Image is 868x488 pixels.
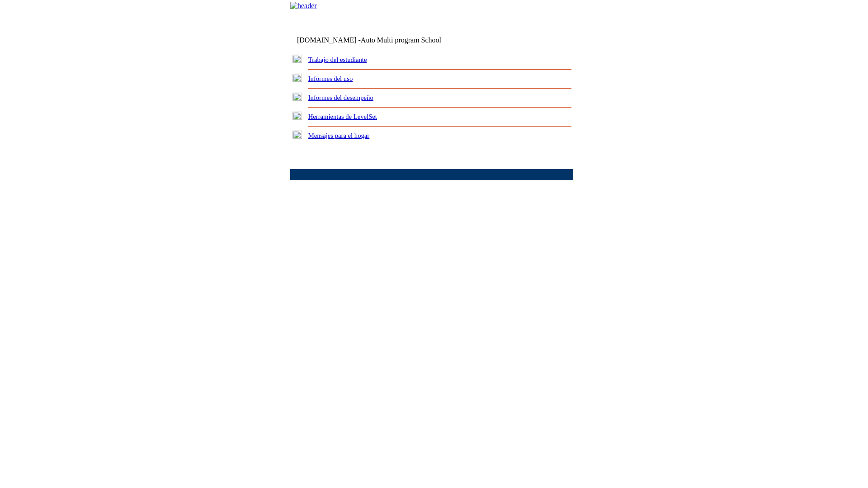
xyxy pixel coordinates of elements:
nobr: Auto Multi program School [361,36,441,44]
a: Trabajo del estudiante [308,56,367,63]
img: plus.gif [292,112,302,120]
img: plus.gif [292,93,302,101]
img: plus.gif [292,55,302,63]
img: header [290,2,317,10]
a: Mensajes para el hogar [308,132,370,139]
img: plus.gif [292,74,302,82]
a: Herramientas de LevelSet [308,113,377,120]
a: Informes del uso [308,75,353,82]
td: [DOMAIN_NAME] - [297,36,463,44]
img: plus.gif [292,131,302,139]
a: Informes del desempeño [308,94,373,101]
